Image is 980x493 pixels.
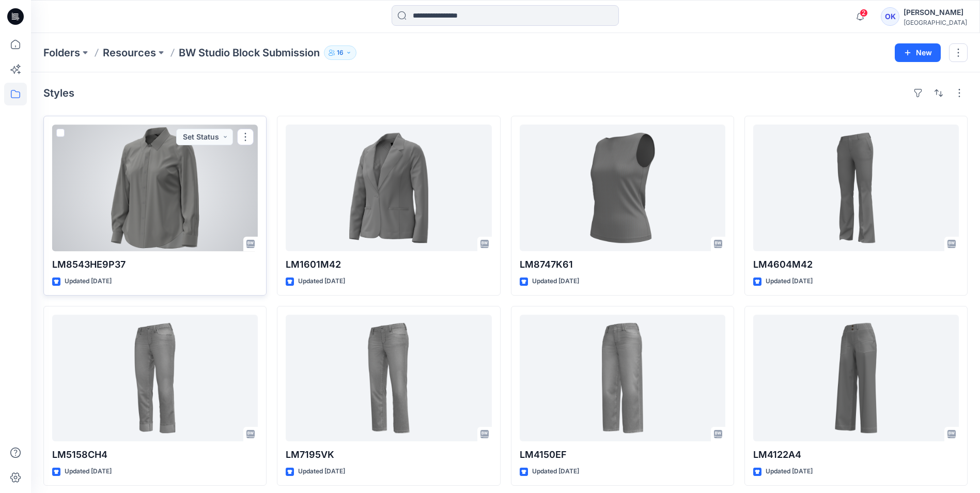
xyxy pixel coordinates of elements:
p: Updated [DATE] [766,466,813,477]
div: OK [881,7,899,26]
p: Updated [DATE] [65,276,112,287]
p: 16 [337,47,344,58]
a: Folders [43,45,80,60]
a: LM4150EF [520,315,725,441]
h4: Styles [43,87,74,99]
p: LM8543HE9P37 [52,257,258,272]
p: Updated [DATE] [532,466,579,477]
p: LM5158CH4 [52,448,258,462]
a: LM8543HE9P37 [52,125,258,251]
p: LM4150EF [520,448,725,462]
a: LM5158CH4 [52,315,258,441]
a: LM4604M42 [753,125,959,251]
p: LM7195VK [286,448,491,462]
p: Updated [DATE] [532,276,579,287]
div: [GEOGRAPHIC_DATA] [904,19,967,26]
p: BW Studio Block Submission [179,45,320,60]
span: 2 [860,9,868,17]
p: LM8747K61 [520,257,725,272]
p: Updated [DATE] [766,276,813,287]
p: Updated [DATE] [298,276,345,287]
p: LM4122A4 [753,448,959,462]
p: Updated [DATE] [65,466,112,477]
div: [PERSON_NAME] [904,6,967,19]
a: Resources [103,45,156,60]
button: 16 [324,45,356,60]
a: LM4122A4 [753,315,959,441]
a: LM7195VK [286,315,491,441]
button: New [895,43,941,62]
a: LM1601M42 [286,125,491,251]
p: LM1601M42 [286,257,491,272]
p: Updated [DATE] [298,466,345,477]
p: LM4604M42 [753,257,959,272]
a: LM8747K61 [520,125,725,251]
